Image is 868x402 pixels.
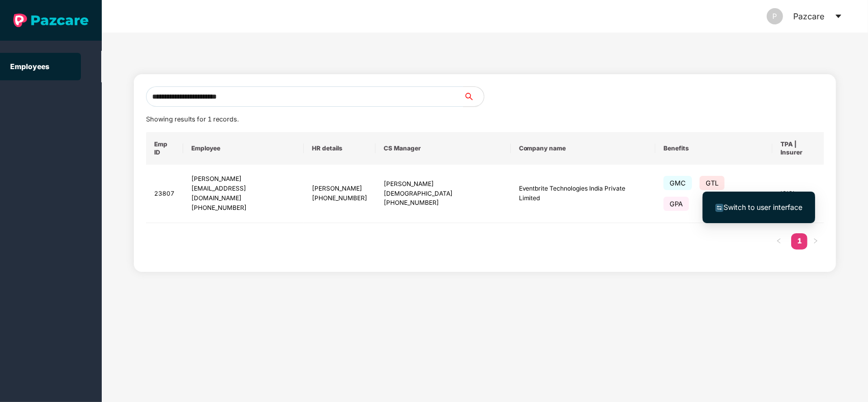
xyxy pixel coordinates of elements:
[807,233,824,250] button: right
[663,197,689,211] span: GPA
[663,176,692,190] span: GMC
[776,238,782,244] span: left
[511,132,655,165] th: Company name
[655,132,772,165] th: Benefits
[183,132,304,165] th: Employee
[384,179,502,199] div: [PERSON_NAME][DEMOGRAPHIC_DATA]
[715,204,724,212] img: svg+xml;base64,PHN2ZyB4bWxucz0iaHR0cDovL3d3dy53My5vcmcvMjAwMC9zdmciIHdpZHRoPSIxNiIgaGVpZ2h0PSIxNi...
[375,132,510,165] th: CS Manager
[813,238,819,244] span: right
[834,12,843,20] span: caret-down
[724,203,802,211] span: Switch to user interface
[700,176,725,190] span: GTL
[773,8,777,24] span: P
[463,92,484,101] span: search
[771,233,787,250] li: Previous Page
[791,233,807,249] a: 1
[146,165,183,223] td: 23807
[772,132,828,165] th: TPA | Insurer
[146,115,239,123] span: Showing results for 1 records.
[312,184,367,194] div: [PERSON_NAME]
[312,194,367,203] div: [PHONE_NUMBER]
[463,86,484,107] button: search
[791,233,807,250] li: 1
[10,62,49,71] a: Employees
[191,184,296,203] div: [EMAIL_ADDRESS][DOMAIN_NAME]
[191,174,296,184] div: [PERSON_NAME]
[146,132,183,165] th: Emp ID
[511,165,655,223] td: Eventbrite Technologies India Private Limited
[304,132,375,165] th: HR details
[807,233,824,250] li: Next Page
[191,203,296,213] div: [PHONE_NUMBER]
[384,198,502,208] div: [PHONE_NUMBER]
[771,233,787,250] button: left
